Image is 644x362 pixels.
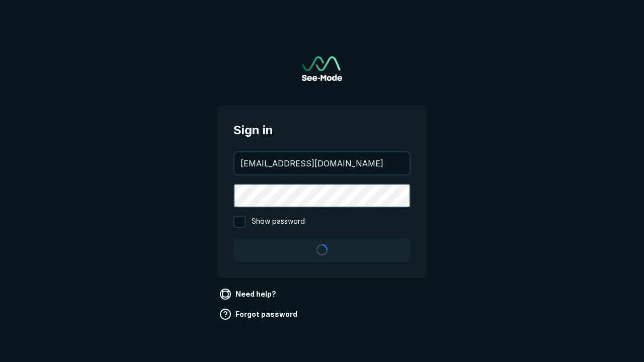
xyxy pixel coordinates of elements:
a: Need help? [217,286,280,302]
a: Forgot password [217,306,301,322]
span: Sign in [233,121,411,139]
span: Show password [252,216,305,228]
input: your@email.com [234,152,410,174]
img: See-Mode Logo [302,56,342,81]
a: Go to sign in [302,56,342,81]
